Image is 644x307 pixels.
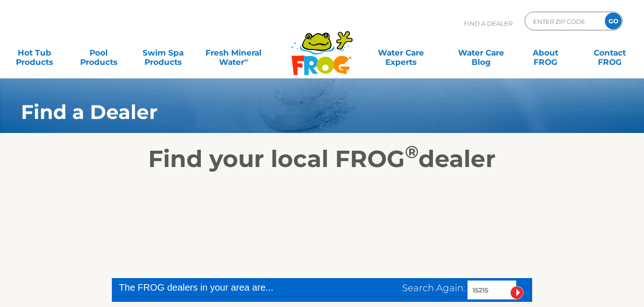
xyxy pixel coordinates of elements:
[244,56,248,63] sup: ∞
[510,286,524,300] input: Submit
[585,43,635,62] a: ContactFROG
[456,43,506,62] a: Water CareBlog
[74,43,123,62] a: PoolProducts
[605,13,622,29] input: GO
[21,101,574,123] h1: Find a Dealer
[7,145,637,173] h2: Find your local FROG dealer
[405,141,418,162] sup: ®
[138,43,188,62] a: Swim SpaProducts
[464,12,513,35] p: Find A Dealer
[202,43,265,62] a: Fresh MineralWater∞
[119,280,325,294] div: The FROG dealers in your area are...
[9,43,59,62] a: Hot TubProducts
[286,19,358,76] img: Frog Products Logo
[402,282,465,293] span: Search Again:
[360,43,441,62] a: Water CareExperts
[521,43,570,62] a: AboutFROG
